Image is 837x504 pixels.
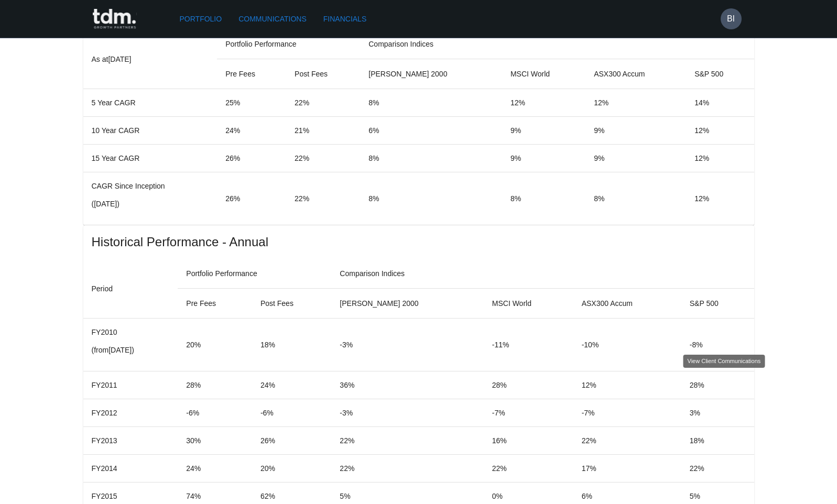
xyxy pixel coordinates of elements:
[681,427,754,455] td: 18%
[681,289,754,319] th: S&P 500
[331,427,483,455] td: 22%
[178,371,252,399] td: 28%
[217,89,286,117] td: 25%
[83,399,178,427] td: FY2012
[681,455,754,483] td: 22%
[484,289,573,319] th: MSCI World
[360,145,502,172] td: 8%
[573,399,681,427] td: -7%
[331,399,483,427] td: -3%
[217,172,286,225] td: 26%
[217,145,286,172] td: 26%
[484,319,573,371] td: -11%
[92,53,209,65] p: As at [DATE]
[681,399,754,427] td: 3%
[286,117,360,145] td: 21%
[585,145,686,172] td: 9%
[502,59,585,89] th: MSCI World
[686,145,754,172] td: 12%
[178,319,252,371] td: 20%
[252,427,331,455] td: 26%
[573,289,681,319] th: ASX300 Accum
[502,89,585,117] td: 12%
[727,13,735,25] h6: BI
[83,172,218,225] td: CAGR Since Inception
[502,172,585,225] td: 8%
[178,289,252,319] th: Pre Fees
[83,371,178,399] td: FY2011
[683,355,765,368] div: View Client Communications
[686,89,754,117] td: 14%
[686,172,754,225] td: 12%
[286,89,360,117] td: 22%
[286,145,360,172] td: 22%
[360,172,502,225] td: 8%
[252,371,331,399] td: 24%
[252,319,331,371] td: 18%
[585,117,686,145] td: 9%
[83,145,218,172] td: 15 Year CAGR
[686,117,754,145] td: 12%
[484,427,573,455] td: 16%
[331,319,483,371] td: -3%
[484,371,573,399] td: 28%
[484,455,573,483] td: 22%
[92,234,746,250] span: Historical Performance - Annual
[252,289,331,319] th: Post Fees
[573,319,681,371] td: -10%
[176,9,226,29] a: Portfolio
[360,117,502,145] td: 6%
[573,455,681,483] td: 17%
[585,89,686,117] td: 12%
[360,59,502,89] th: [PERSON_NAME] 2000
[319,9,371,29] a: Financials
[92,345,170,355] p: (from [DATE] )
[331,259,754,289] th: Comparison Indices
[217,29,360,59] th: Portfolio Performance
[178,427,252,455] td: 30%
[681,319,754,371] td: -8%
[331,371,483,399] td: 36%
[83,117,218,145] td: 10 Year CAGR
[83,89,218,117] td: 5 Year CAGR
[178,259,331,289] th: Portfolio Performance
[686,59,754,89] th: S&P 500
[585,172,686,225] td: 8%
[331,455,483,483] td: 22%
[252,455,331,483] td: 20%
[502,145,585,172] td: 9%
[360,29,754,59] th: Comparison Indices
[286,59,360,89] th: Post Fees
[585,59,686,89] th: ASX300 Accum
[573,371,681,399] td: 12%
[286,172,360,225] td: 22%
[721,8,742,29] button: BI
[92,199,209,209] p: ( [DATE] )
[83,319,178,371] td: FY2010
[234,9,311,29] a: Communications
[502,117,585,145] td: 9%
[83,455,178,483] td: FY2014
[178,455,252,483] td: 24%
[252,399,331,427] td: -6%
[83,427,178,455] td: FY2013
[331,289,483,319] th: [PERSON_NAME] 2000
[360,89,502,117] td: 8%
[573,427,681,455] td: 22%
[217,117,286,145] td: 24%
[178,399,252,427] td: -6%
[83,259,178,319] th: Period
[484,399,573,427] td: -7%
[681,371,754,399] td: 28%
[217,59,286,89] th: Pre Fees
